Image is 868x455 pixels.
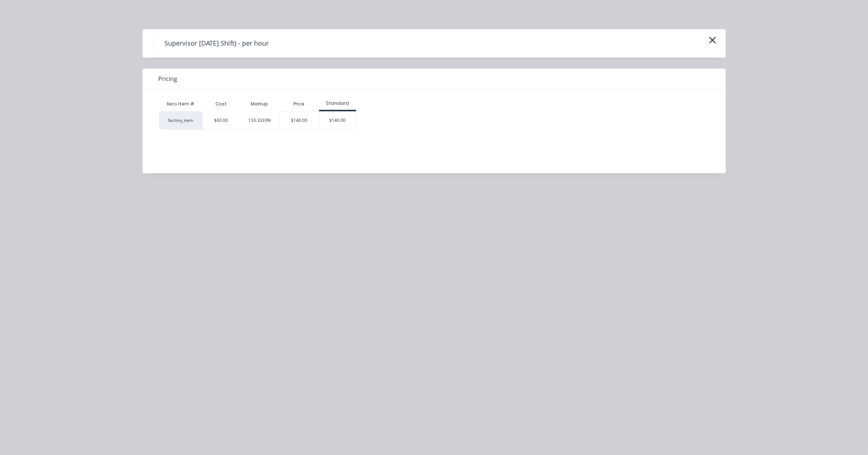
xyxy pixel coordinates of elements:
div: Standard [319,100,356,107]
div: $60.00 [214,117,228,124]
div: Markup [240,97,280,111]
div: Xero Item # [159,97,203,111]
div: $140.00 [319,112,356,129]
div: 133.3333% [248,117,271,124]
div: Cost [203,97,240,111]
div: Price [279,97,319,111]
span: Pricing [159,74,178,83]
div: factory_item [159,111,203,130]
h4: Supervisor [DATE] Shift) - per hour [153,36,280,50]
div: $140.00 [280,112,319,129]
